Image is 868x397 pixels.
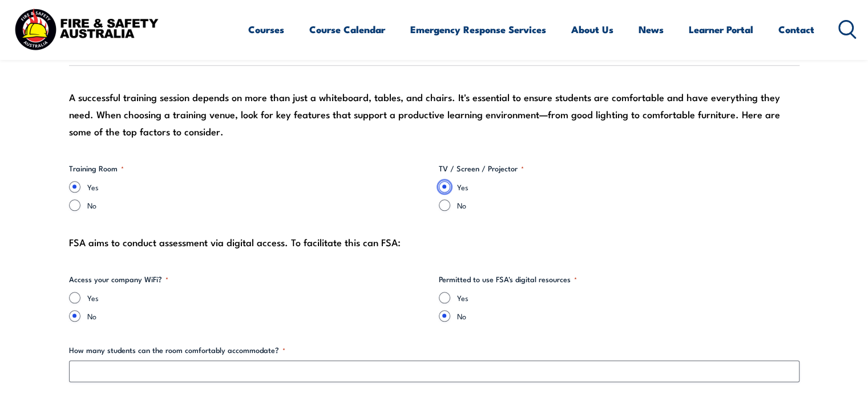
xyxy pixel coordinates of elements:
[778,14,814,45] a: Contact
[309,14,385,45] a: Course Calendar
[69,234,800,251] div: FSA aims to conduct assessment via digital access. To facilitate this can FSA:
[457,199,800,211] label: No
[87,181,430,193] label: Yes
[87,310,430,322] label: No
[457,292,800,303] label: Yes
[439,163,524,174] legend: TV / Screen / Projector
[571,14,613,45] a: About Us
[457,310,800,322] label: No
[248,14,284,45] a: Courses
[689,14,753,45] a: Learner Portal
[87,199,430,211] label: No
[69,47,800,61] h3: Facilities checklist
[69,344,800,356] label: How many students can the room comfortably accommodate?
[69,274,168,285] legend: Access your company WiFi?
[439,274,577,285] legend: Permitted to use FSA's digital resources
[639,14,664,45] a: News
[87,292,430,303] label: Yes
[457,181,800,193] label: Yes
[69,163,124,174] legend: Training Room
[69,89,800,140] div: A successful training session depends on more than just a whiteboard, tables, and chairs. It's es...
[410,14,546,45] a: Emergency Response Services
